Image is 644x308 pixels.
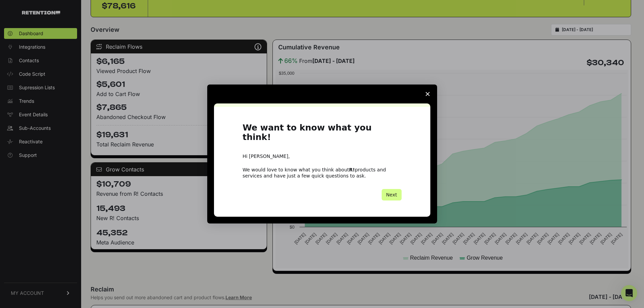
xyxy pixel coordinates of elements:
[243,123,402,146] h1: We want to know what you think!
[349,167,355,172] b: R!
[243,153,402,160] div: Hi [PERSON_NAME],
[418,85,437,103] span: Close survey
[382,189,402,200] button: Next
[243,167,402,179] div: We would love to know what you think about products and services and have just a few quick questi...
